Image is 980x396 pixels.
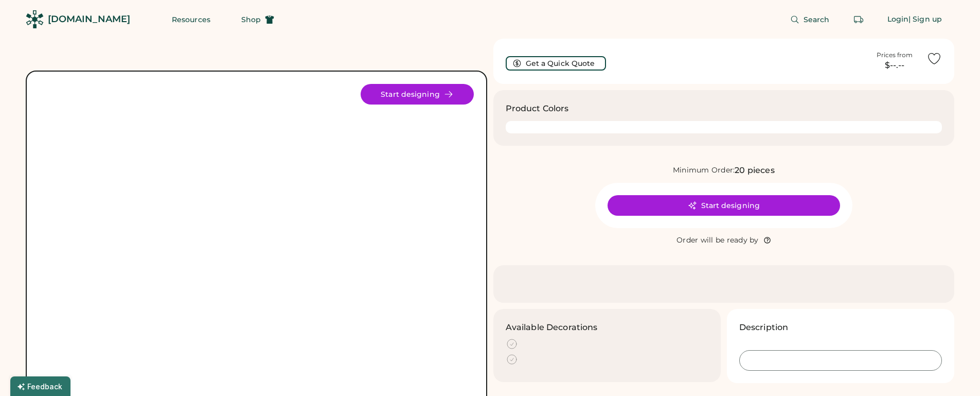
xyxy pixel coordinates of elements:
[229,9,287,30] button: Shop
[676,235,759,246] div: Order will be ready by
[778,9,842,30] button: Search
[241,16,261,23] span: Shop
[48,13,130,26] div: [DOMAIN_NAME]
[506,56,606,71] button: Get a Quick Quote
[804,16,830,23] span: Search
[877,51,913,59] div: Prices from
[887,14,909,25] div: Login
[506,102,569,115] h3: Product Colors
[608,195,840,216] button: Start designing
[735,164,774,177] div: 20 pieces
[26,10,44,28] img: Rendered Logo - Screens
[361,84,474,105] button: Start designing
[506,321,598,334] h3: Available Decorations
[848,9,869,30] button: Retrieve an order
[908,14,942,25] div: | Sign up
[673,165,735,176] div: Minimum Order:
[159,9,223,30] button: Resources
[869,59,920,72] div: $--.--
[739,321,789,334] h3: Description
